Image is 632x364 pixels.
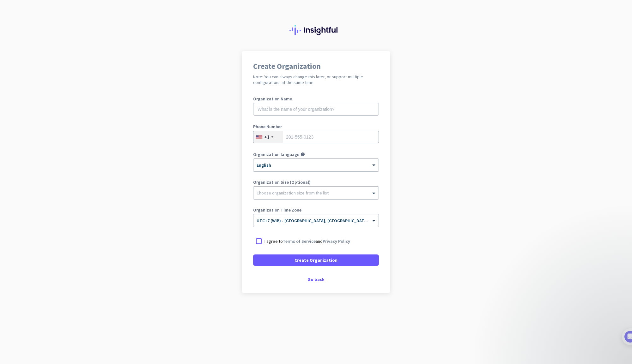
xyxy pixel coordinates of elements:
div: +1 [264,134,270,140]
label: Organization Size (Optional) [253,180,379,184]
input: What is the name of your organization? [253,103,379,116]
label: Phone Number [253,124,379,129]
h1: Create Organization [253,63,379,70]
button: Create Organization [253,254,379,266]
label: Organization Time Zone [253,208,379,212]
h2: Note: You can always change this later, or support multiple configurations at the same time [253,74,379,85]
input: 201-555-0123 [253,131,379,143]
label: Organization language [253,152,299,157]
span: Create Organization [295,257,337,263]
iframe: Intercom notifications message [502,229,629,361]
a: Privacy Policy [323,238,350,244]
img: Insightful [289,25,343,35]
label: Organization Name [253,97,379,101]
div: Go back [253,277,379,282]
i: help [301,152,305,157]
a: Terms of Service [283,238,316,244]
p: I agree to and [264,238,350,244]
